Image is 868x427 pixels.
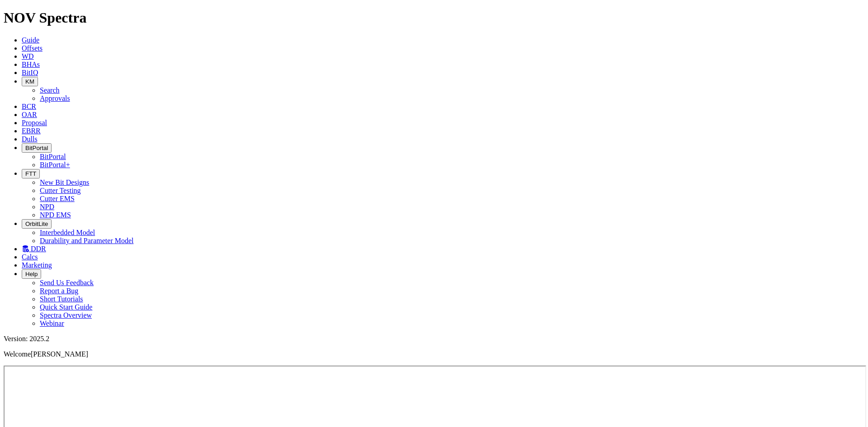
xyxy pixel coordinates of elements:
[22,61,40,68] a: BHAs
[22,261,52,269] a: Marketing
[40,211,71,219] a: NPD EMS
[40,279,94,286] a: Send Us Feedback
[22,219,52,229] button: OrbitLite
[40,303,92,311] a: Quick Start Guide
[22,77,38,86] button: KM
[22,44,42,52] a: Offsets
[40,319,64,327] a: Webinar
[40,287,78,295] a: Report a Bug
[22,135,38,143] a: Dulls
[4,9,864,26] h1: NOV Spectra
[25,145,48,151] span: BitPortal
[4,350,864,358] p: Welcome
[25,221,48,227] span: OrbitLite
[4,335,864,343] div: Version: 2025.2
[40,311,92,319] a: Spectra Overview
[22,253,38,261] a: Calcs
[40,187,81,194] a: Cutter Testing
[22,69,38,76] a: BitIQ
[40,153,66,160] a: BitPortal
[22,169,40,178] button: FTT
[40,237,134,244] a: Durability and Parameter Model
[40,229,95,236] a: Interbedded Model
[31,350,88,358] span: [PERSON_NAME]
[40,161,70,169] a: BitPortal+
[22,269,41,279] button: Help
[22,127,41,135] a: EBRR
[40,94,70,102] a: Approvals
[40,178,89,186] a: New Bit Designs
[31,245,46,253] span: DDR
[22,119,47,127] a: Proposal
[40,203,54,211] a: NPD
[25,170,36,177] span: FTT
[25,78,34,85] span: KM
[22,111,37,118] a: OAR
[22,52,34,60] a: WD
[22,143,52,153] button: BitPortal
[40,295,83,303] a: Short Tutorials
[22,36,39,44] a: Guide
[22,103,36,110] a: BCR
[22,245,46,253] a: DDR
[25,271,38,277] span: Help
[40,86,60,94] a: Search
[40,195,75,202] a: Cutter EMS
